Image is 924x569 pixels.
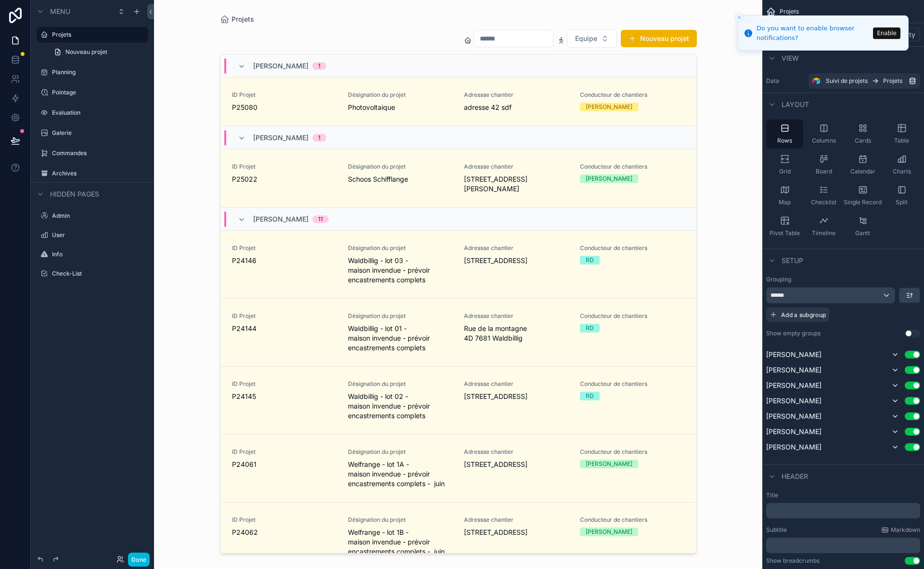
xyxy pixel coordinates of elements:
span: Checklist [811,198,836,206]
div: 1 [318,134,321,142]
label: Subtitle [766,526,787,534]
div: scrollable content [766,538,920,553]
span: Timeline [812,229,835,237]
label: Pointage [52,89,142,96]
label: Info [52,251,142,258]
label: Commandes [52,149,142,157]
a: Suivi de projetsProjets [808,73,920,89]
div: 11 [318,215,323,223]
label: Show empty groups [766,330,821,337]
span: Gantt [855,229,870,237]
button: Split [883,181,920,210]
label: Projets [52,31,142,39]
span: [PERSON_NAME] [766,396,821,406]
button: Calendar [844,150,881,179]
button: Cards [844,119,881,148]
span: Rows [777,137,792,145]
span: Calendar [850,168,875,175]
span: Split [896,198,908,206]
div: 1 [318,62,321,70]
label: Check-List [52,270,142,278]
button: Grid [766,150,803,179]
a: Nouveau projet [48,44,148,60]
button: Pivot Table [766,212,803,241]
label: Galerie [52,129,142,137]
button: Add a subgroup [766,307,829,322]
span: Setup [782,256,803,265]
span: Add a subgroup [781,311,826,318]
div: Do you want to enable browser notifications? [757,24,870,42]
span: Projets [883,77,902,85]
label: Grouping [766,276,791,283]
span: [PERSON_NAME] [766,442,821,452]
label: Data [766,77,805,85]
button: Rows [766,119,803,148]
span: Pivot Table [770,229,800,237]
button: Checklist [805,181,842,210]
label: User [52,231,142,239]
span: [PERSON_NAME] [253,214,308,224]
button: Done [128,553,150,567]
label: Evaluation [52,109,142,117]
button: Map [766,181,803,210]
div: scrollable content [766,503,920,518]
a: Markdown [881,526,920,534]
button: Columns [805,119,842,148]
img: Airtable Logo [812,77,820,85]
span: [PERSON_NAME] [253,61,308,71]
span: Layout [782,100,809,109]
button: Charts [883,150,920,179]
span: Map [779,198,791,206]
label: Archives [52,170,142,177]
span: Cards [855,137,871,145]
span: Suivi de projets [826,77,868,85]
button: Close toast [734,13,744,22]
span: Table [894,137,909,145]
button: Timeline [805,212,842,241]
label: Title [766,491,920,499]
span: [PERSON_NAME] [253,133,308,143]
span: [PERSON_NAME] [766,365,821,375]
label: Admin [52,212,142,220]
span: View [782,53,799,63]
span: [PERSON_NAME] [766,350,821,359]
span: Markdown [891,526,920,534]
span: [PERSON_NAME] [766,411,821,421]
span: [PERSON_NAME] [766,381,821,390]
span: Single Record [844,198,882,206]
span: [PERSON_NAME] [766,427,821,437]
label: Planning [52,68,142,76]
span: Charts [893,168,911,175]
span: Hidden pages [50,189,99,199]
button: Gantt [844,212,881,241]
span: Columns [812,137,836,145]
button: Single Record [844,181,881,210]
span: Nouveau projet [65,48,107,56]
button: Enable [873,27,900,39]
span: Projets [780,8,799,15]
span: Board [816,168,832,175]
span: Header [782,472,808,481]
span: Grid [779,168,791,175]
span: Menu [50,7,70,16]
button: Board [805,150,842,179]
button: Table [883,119,920,148]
